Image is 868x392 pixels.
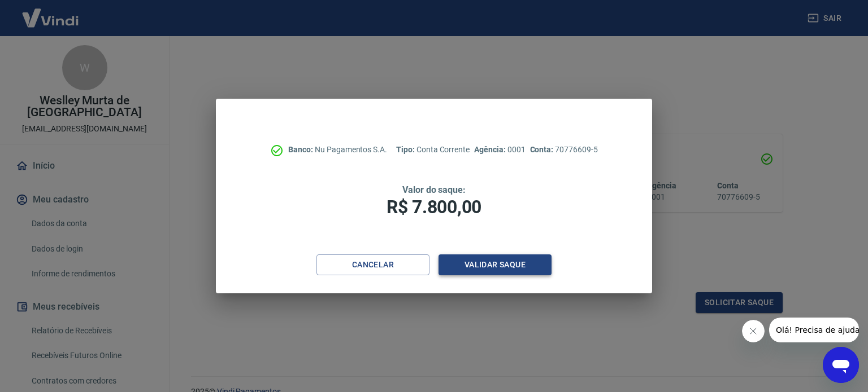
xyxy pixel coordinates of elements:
iframe: Mensagem da empresa [769,318,859,342]
span: Tipo: [396,145,416,154]
span: Banco: [288,145,315,154]
span: Valor do saque: [402,184,466,195]
span: Agência: [474,145,507,154]
span: Conta: [530,145,555,154]
button: Validar saque [439,254,552,275]
span: Olá! Precisa de ajuda? [7,8,95,17]
iframe: Fechar mensagem [742,320,765,342]
button: Cancelar [316,254,429,275]
p: 0001 [474,144,525,156]
p: Conta Corrente [396,144,470,156]
span: R$ 7.800,00 [387,196,481,218]
p: 70776609-5 [530,144,598,156]
iframe: Botão para abrir a janela de mensagens [823,347,859,383]
p: Nu Pagamentos S.A. [288,144,387,156]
